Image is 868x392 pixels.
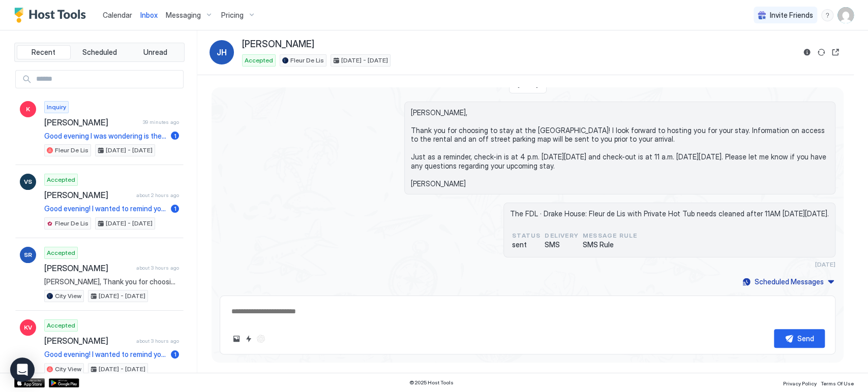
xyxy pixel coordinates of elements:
[774,329,825,348] button: Send
[44,132,167,141] span: Good evening I was wondering is the off street parking overnight free? I’m looking around the are...
[32,71,183,88] input: Input Field
[82,48,117,57] span: Scheduled
[512,231,541,240] span: status
[136,338,179,344] span: about 3 hours ago
[770,11,813,20] span: Invite Friends
[143,119,179,125] span: 39 minutes ago
[55,146,88,155] span: Fleur De Lis
[829,46,842,58] button: Open reservation
[143,48,167,57] span: Unread
[44,204,167,213] span: Good evening! I wanted to remind you about a few things for your check out [DATE] [DATE], [DATE]....
[32,48,55,57] span: Recent
[49,378,79,387] a: Google Play Store
[14,43,185,62] div: tab-group
[174,350,176,358] span: 1
[55,219,88,228] span: Fleur De Lis
[230,333,243,345] button: Upload image
[741,275,835,288] button: Scheduled Messages
[103,11,132,19] span: Calendar
[583,240,637,249] span: SMS Rule
[14,378,45,387] a: App Store
[44,350,167,359] span: Good evening! I wanted to remind you about a few things for your check out [DATE] [DATE], [DATE]....
[14,8,91,23] a: Host Tools Logo
[217,46,227,58] span: JH
[409,379,454,386] span: © 2025 Host Tools
[545,231,579,240] span: Delivery
[755,276,824,287] div: Scheduled Messages
[815,260,835,268] span: [DATE]
[55,291,81,301] span: City View
[136,192,179,199] span: about 2 hours ago
[47,321,75,330] span: Accepted
[243,333,255,345] button: Quick reply
[55,365,81,374] span: City View
[99,291,145,301] span: [DATE] - [DATE]
[510,209,829,218] span: The FDL · Drake House: Fleur de Lis with Private Hot Tub needs cleaned after 11AM [DATE][DATE].
[815,46,827,58] button: Sync reservation
[44,336,132,346] span: [PERSON_NAME]
[174,205,176,212] span: 1
[821,377,854,388] a: Terms Of Use
[26,105,30,114] span: K
[783,377,817,388] a: Privacy Policy
[99,365,145,374] span: [DATE] - [DATE]
[174,132,176,140] span: 1
[47,248,75,257] span: Accepted
[44,117,139,127] span: [PERSON_NAME]
[221,11,244,20] span: Pricing
[801,46,813,58] button: Reservation information
[136,265,179,271] span: about 3 hours ago
[44,190,132,200] span: [PERSON_NAME]
[10,357,35,382] div: Open Intercom Messenger
[128,45,182,59] button: Unread
[797,333,814,344] div: Send
[245,56,273,65] span: Accepted
[44,263,132,273] span: [PERSON_NAME]
[24,250,32,259] span: SR
[106,219,153,228] span: [DATE] - [DATE]
[583,231,637,240] span: Message Rule
[545,240,579,249] span: SMS
[106,146,153,155] span: [DATE] - [DATE]
[166,11,201,20] span: Messaging
[411,108,829,188] span: [PERSON_NAME], Thank you for choosing to stay at the [GEOGRAPHIC_DATA]! I look forward to hosting...
[44,277,179,286] span: [PERSON_NAME], Thank you for choosing to stay at the [GEOGRAPHIC_DATA]! I look forward to hosting...
[821,380,854,386] span: Terms Of Use
[24,323,32,332] span: KV
[24,177,32,186] span: VS
[341,56,388,65] span: [DATE] - [DATE]
[242,39,314,50] span: [PERSON_NAME]
[512,240,541,249] span: sent
[821,9,833,21] div: menu
[103,10,132,20] a: Calendar
[47,175,75,184] span: Accepted
[17,45,71,59] button: Recent
[140,10,158,20] a: Inbox
[837,7,854,23] div: User profile
[140,11,158,19] span: Inbox
[290,56,324,65] span: Fleur De Lis
[47,103,66,112] span: Inquiry
[783,380,817,386] span: Privacy Policy
[73,45,127,59] button: Scheduled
